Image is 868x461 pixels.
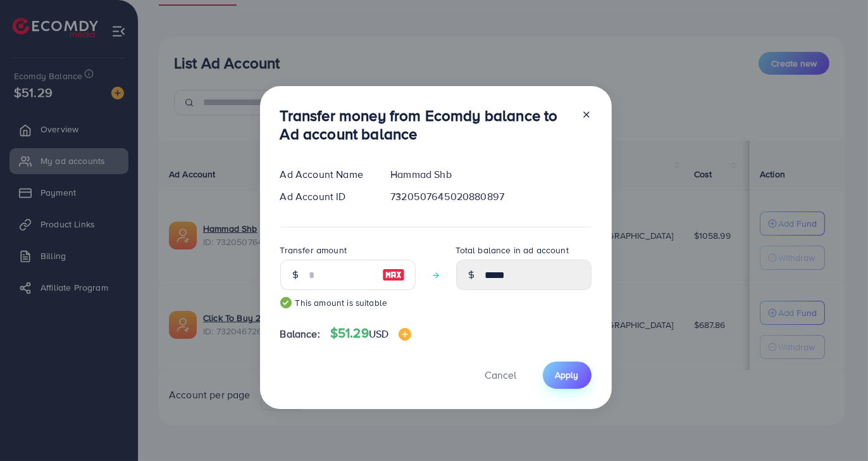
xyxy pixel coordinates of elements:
h3: Transfer money from Ecomdy balance to Ad account balance [280,106,571,143]
img: image [399,328,411,341]
img: guide [280,297,292,308]
span: Apply [555,369,579,381]
iframe: Chat [814,404,859,452]
span: USD [369,327,388,341]
button: Apply [543,362,592,389]
img: image [382,267,405,282]
button: Cancel [469,362,533,389]
div: Ad Account Name [270,167,381,182]
small: This amount is suitable [280,296,416,309]
div: 7320507645020880897 [380,189,601,204]
span: Balance: [280,327,320,341]
h4: $51.29 [330,325,411,341]
label: Total balance in ad account [456,244,569,256]
div: Hammad Shb [380,167,601,182]
label: Transfer amount [280,244,347,256]
span: Cancel [485,368,517,382]
div: Ad Account ID [270,189,381,204]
